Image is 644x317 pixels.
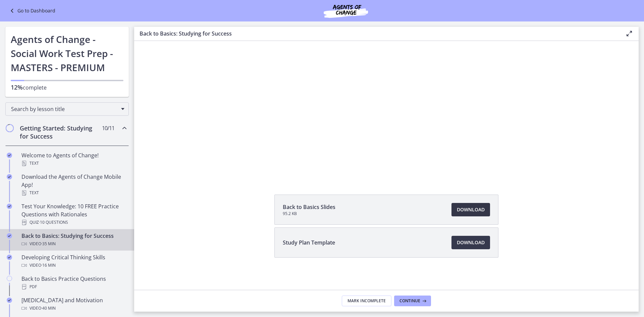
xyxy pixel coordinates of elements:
img: Agents of Change [306,3,386,19]
div: Text [21,189,126,197]
span: Download [457,206,485,214]
span: Back to Basics Slides [283,203,335,211]
span: Continue [399,298,420,304]
span: Mark Incomplete [347,298,386,304]
div: PDF [21,283,126,291]
a: Download [451,236,490,249]
div: Search by lesson title [5,102,129,116]
span: · 35 min [41,240,56,248]
div: Back to Basics: Studying for Success [21,232,126,248]
i: Completed [7,153,12,158]
i: Completed [7,298,12,303]
div: Back to Basics Practice Questions [21,275,126,291]
i: Completed [7,255,12,260]
i: Completed [7,174,12,179]
i: Completed [7,204,12,209]
span: · 40 min [41,304,56,312]
span: · 16 min [41,261,56,269]
div: Text [21,159,126,167]
span: Search by lesson title [11,105,118,113]
span: 10 / 11 [102,124,114,132]
div: Test Your Knowledge: 10 FREE Practice Questions with Rationales [21,202,126,226]
div: Developing Critical Thinking Skills [21,253,126,269]
h2: Getting Started: Studying for Success [20,124,102,140]
div: [MEDICAL_DATA] and Motivation [21,296,126,312]
div: Video [21,304,126,312]
div: Video [21,240,126,248]
h3: Back to Basics: Studying for Success [140,30,614,38]
button: Continue [394,296,431,306]
p: complete [11,83,123,92]
button: Mark Incomplete [342,296,391,306]
div: Video [21,261,126,269]
h1: Agents of Change - Social Work Test Prep - MASTERS - PREMIUM [11,32,123,74]
span: 12% [11,83,23,91]
span: Download [457,239,485,247]
div: Quiz [21,218,126,226]
span: 95.2 KB [283,211,335,216]
a: Download [451,203,490,216]
span: Study Plan Template [283,239,335,247]
a: Go to Dashboard [8,7,55,15]
div: Download the Agents of Change Mobile App! [21,173,126,197]
div: Welcome to Agents of Change! [21,151,126,167]
span: · 10 Questions [39,218,68,226]
i: Completed [7,233,12,239]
